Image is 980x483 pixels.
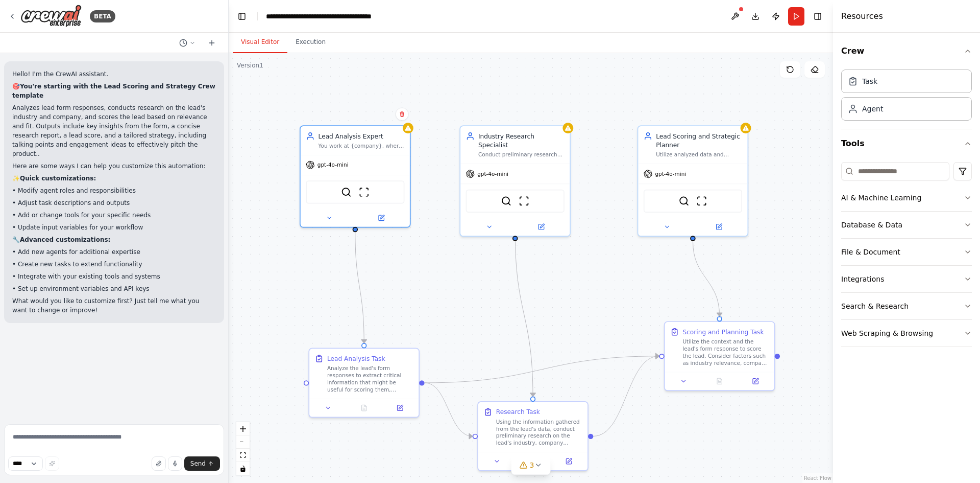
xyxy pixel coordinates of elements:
button: Delete node [396,107,409,121]
button: zoom in [236,422,250,435]
div: Lead Analysis ExpertYou work at {company}, where you main goal is to analyze leads form responses... [300,125,411,227]
g: Edge from b9147602-40dc-4afe-ae4f-75aed73cb5d6 to 7d9d6927-5caa-4798-b660-0a8c68efe85c [593,352,659,441]
div: Agent [862,104,883,114]
p: ✨ [12,174,216,183]
button: No output available [345,403,383,413]
div: Crew [841,65,972,129]
div: Scoring and Planning TaskUtilize the context and the lead's form response to score the lead. Cons... [664,321,775,391]
p: • Add new agents for additional expertise [12,247,216,257]
button: Open in side panel [356,213,406,223]
div: Database & Data [841,220,902,230]
div: Tools [841,158,972,355]
p: • Create new tasks to extend functionality [12,260,216,269]
button: Visual Editor [233,32,287,53]
button: Open in side panel [740,376,771,386]
strong: You're starting with the Lead Scoring and Strategy Crew template [12,83,215,99]
button: fit view [236,449,250,462]
div: Using the information gathered from the lead's data, conduct preliminary research on the lead's i... [496,418,582,447]
button: Open in side panel [694,221,744,232]
img: ScrapeWebsiteTool [696,196,707,206]
div: Research Task [496,407,540,416]
div: Integrations [841,274,884,284]
button: File & Document [841,239,972,265]
div: Analyze the lead's form responses to extract critical information that might be useful for scorin... [327,365,413,394]
p: 🔧 [12,235,216,244]
button: Crew [841,37,972,65]
div: Industry Research SpecialistConduct preliminary research on the lead's industry, company size, an... [459,125,571,237]
div: Scoring and Planning Task [682,328,764,336]
button: Switch to previous chat [175,37,200,49]
div: Research TaskUsing the information gathered from the lead's data, conduct preliminary research on... [477,401,589,471]
nav: breadcrumb [266,11,381,21]
button: zoom out [236,435,250,449]
p: • Adjust task descriptions and outputs [12,198,216,208]
img: ScrapeWebsiteTool [519,196,529,206]
strong: Advanced customizations: [20,236,110,243]
button: Hide right sidebar [811,9,825,24]
button: No output available [701,376,739,386]
span: Send [190,459,206,468]
button: Open in side panel [516,221,566,232]
button: Hide left sidebar [235,9,249,24]
g: Edge from 14522d44-cf14-4517-a4a0-c5a12647f46c to b9147602-40dc-4afe-ae4f-75aed73cb5d6 [511,232,537,396]
div: Search & Research [841,301,909,311]
div: Task [862,76,877,86]
div: Lead Scoring and Strategic Planner [656,132,742,150]
button: Open in side panel [553,456,584,467]
p: Here are some ways I can help you customize this automation: [12,162,216,171]
p: • Update input variables for your workflow [12,223,216,232]
img: SerperDevTool [341,187,352,197]
div: Version 1 [237,61,263,70]
span: gpt-4o-mini [477,170,508,177]
div: Lead Analysis Task [327,354,385,363]
button: 3 [511,456,551,475]
button: toggle interactivity [236,462,250,475]
button: Tools [841,129,972,158]
div: Lead Scoring and Strategic PlannerUtilize analyzed data and research findings to score leads and ... [638,125,749,237]
div: Utilize the context and the lead's form response to score the lead. Consider factors such as indu... [682,338,769,366]
button: Upload files [152,456,166,471]
g: Edge from 38a434b5-a8ee-47bb-81e6-944f5a87230e to 7d9d6927-5caa-4798-b660-0a8c68efe85c [425,352,659,387]
p: • Modify agent roles and responsibilities [12,186,216,195]
button: AI & Machine Learning [841,185,972,211]
g: Edge from 2b5b5285-4033-425c-8836-790a3dcb494f to 7d9d6927-5caa-4798-b660-0a8c68efe85c [689,241,724,316]
span: gpt-4o-mini [655,170,686,177]
img: ScrapeWebsiteTool [359,187,370,197]
strong: Quick customizations: [20,175,96,182]
button: Execution [287,32,334,53]
button: Start a new chat [204,37,220,49]
g: Edge from 38a434b5-a8ee-47bb-81e6-944f5a87230e to b9147602-40dc-4afe-ae4f-75aed73cb5d6 [425,378,473,441]
img: SerperDevTool [679,196,690,206]
p: 🎯 [12,82,216,100]
a: React Flow attribution [804,475,831,481]
button: Send [184,456,220,471]
g: Edge from 89b06761-059f-4533-bf9b-7df6b5e6dc26 to 38a434b5-a8ee-47bb-81e6-944f5a87230e [351,232,369,343]
div: File & Document [841,247,900,257]
p: • Set up environment variables and API keys [12,284,216,293]
div: Utilize analyzed data and research findings to score leads and suggest an appropriate plan. [656,151,742,158]
h4: Resources [841,10,883,22]
div: You work at {company}, where you main goal is to analyze leads form responses to extract essentia... [318,142,405,149]
button: Database & Data [841,212,972,238]
div: BETA [90,10,115,22]
p: Analyzes lead form responses, conducts research on the lead's industry and company, and scores th... [12,103,216,158]
div: Lead Analysis Expert [318,132,405,141]
div: Industry Research Specialist [478,132,565,150]
p: Hello! I'm the CrewAI assistant. [12,70,216,79]
img: Logo [20,5,82,28]
p: • Integrate with your existing tools and systems [12,272,216,281]
button: Open in side panel [385,403,415,413]
p: What would you like to customize first? Just tell me what you want to change or improve! [12,296,216,315]
div: Web Scraping & Browsing [841,328,933,338]
div: AI & Machine Learning [841,193,921,203]
button: Search & Research [841,293,972,319]
div: Lead Analysis TaskAnalyze the lead's form responses to extract critical information that might be... [308,348,420,418]
button: Web Scraping & Browsing [841,320,972,347]
div: React Flow controls [236,422,250,475]
div: Conduct preliminary research on the lead's industry, company size, and AI use case to provide a s... [478,151,565,158]
span: 3 [530,460,534,470]
button: Improve this prompt [45,456,59,471]
p: • Add or change tools for your specific needs [12,211,216,220]
span: gpt-4o-mini [317,162,349,169]
button: Click to speak your automation idea [168,456,182,471]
